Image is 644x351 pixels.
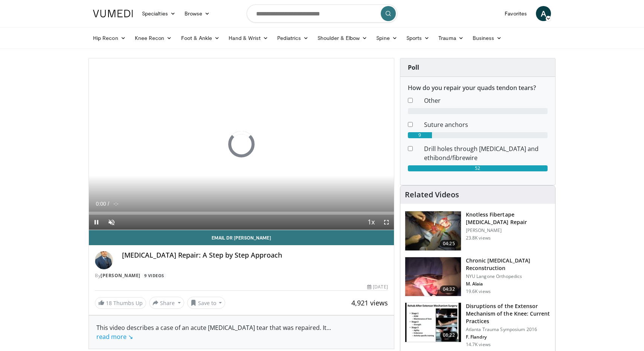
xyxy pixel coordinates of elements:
[95,297,146,309] a: 18 Thumbs Up
[108,201,109,207] span: /
[96,324,331,341] span: ...
[405,303,461,342] img: c329ce19-05ea-4e12-b583-111b1ee27852.150x105_q85_crop-smart_upscale.jpg
[408,84,548,92] h6: How do you repair your quads tendon tears?
[466,273,551,279] p: NYU Langone Orthopedics
[466,211,551,226] h3: Knotless Fibertape [MEDICAL_DATA] Repair
[379,215,394,230] button: Fullscreen
[466,235,491,241] p: 23.8K views
[142,273,166,279] a: 9 Videos
[364,215,379,230] button: Playback Rate
[466,288,491,295] p: 19.6K views
[89,212,394,215] div: Progress Bar
[536,6,551,21] a: A
[405,190,459,199] h4: Related Videos
[500,6,531,21] a: Favorites
[367,284,388,290] div: [DATE]
[408,165,548,171] div: 52
[89,31,130,46] a: Hip Recon
[106,299,112,307] span: 18
[224,31,273,46] a: Hand & Wrist
[402,31,434,46] a: Sports
[405,302,551,348] a: 08:22 Disruptions of the Extensor Mechanism of the Knee: Current Practices Atlanta Trauma Symposi...
[372,31,401,46] a: Spine
[104,215,119,230] button: Unmute
[122,251,388,259] h4: [MEDICAL_DATA] Repair: A Step by Step Approach
[440,331,458,339] span: 08:22
[408,63,419,72] strong: Poll
[466,281,551,287] p: M. Alaia
[405,211,551,251] a: 04:25 Knotless Fibertape [MEDICAL_DATA] Repair [PERSON_NAME] 23.8K views
[466,327,551,333] p: Atlanta Trauma Symposium 2016
[89,58,394,230] video-js: Video Player
[89,230,394,245] a: Email Dr [PERSON_NAME]
[408,132,432,138] div: 9
[113,201,118,207] span: -:-
[101,272,140,279] a: [PERSON_NAME]
[418,144,553,162] dd: Drill holes through [MEDICAL_DATA] and ethibond/fibrewire
[418,120,553,129] dd: Suture anchors
[440,285,458,293] span: 04:32
[180,6,215,21] a: Browse
[466,257,551,272] h3: Chronic [MEDICAL_DATA] Reconstruction
[468,31,507,46] a: Business
[96,333,133,341] a: read more ↘
[96,323,386,341] div: This video describes a case of an acute [MEDICAL_DATA] tear that was repaired. It
[177,31,224,46] a: Foot & Ankle
[149,297,184,309] button: Share
[466,227,551,233] p: [PERSON_NAME]
[93,10,133,17] img: VuMedi Logo
[187,297,226,309] button: Save to
[89,215,104,230] button: Pause
[351,298,388,307] span: 4,921 views
[440,240,458,247] span: 04:25
[466,302,551,325] h3: Disruptions of the Extensor Mechanism of the Knee: Current Practices
[137,6,180,21] a: Specialties
[405,257,461,296] img: E-HI8y-Omg85H4KX4xMDoxOjBzMTt2bJ.150x105_q85_crop-smart_upscale.jpg
[95,251,113,269] img: Avatar
[466,342,491,348] p: 14.7K views
[313,31,372,46] a: Shoulder & Elbow
[418,96,553,105] dd: Other
[434,31,468,46] a: Trauma
[466,334,551,340] p: F. Flandry
[405,257,551,297] a: 04:32 Chronic [MEDICAL_DATA] Reconstruction NYU Langone Orthopedics M. Alaia 19.6K views
[247,5,397,23] input: Search topics, interventions
[96,201,106,207] span: 0:00
[273,31,313,46] a: Pediatrics
[130,31,177,46] a: Knee Recon
[405,211,461,250] img: E-HI8y-Omg85H4KX4xMDoxOjBzMTt2bJ.150x105_q85_crop-smart_upscale.jpg
[95,272,388,279] div: By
